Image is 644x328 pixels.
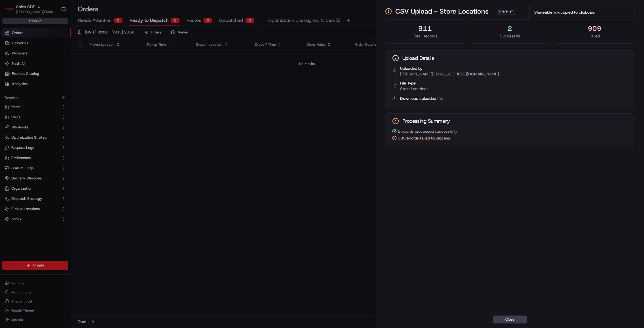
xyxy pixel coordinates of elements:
[390,24,461,33] div: 911
[400,80,628,86] div: File Type
[400,71,499,77] div: [PERSON_NAME][EMAIL_ADDRESS][DOMAIN_NAME]
[559,33,630,39] div: Failed
[534,9,595,15] div: Shareable link copied to clipboard
[400,86,628,92] div: Store Locations
[475,33,545,39] div: Successful
[559,24,630,33] div: 909
[398,128,457,134] span: 2 records processed successfully
[400,96,443,101] button: Download uploaded file
[385,51,635,65] div: Upload Details
[385,114,635,128] div: Processing Summary
[475,24,545,33] div: 2
[493,316,527,323] button: Close
[385,7,635,16] div: CSV Upload - Store Locations
[390,33,461,39] div: Total Records
[496,8,516,15] button: Share
[398,135,450,141] span: 909 records failed to process
[400,65,499,71] div: Uploaded by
